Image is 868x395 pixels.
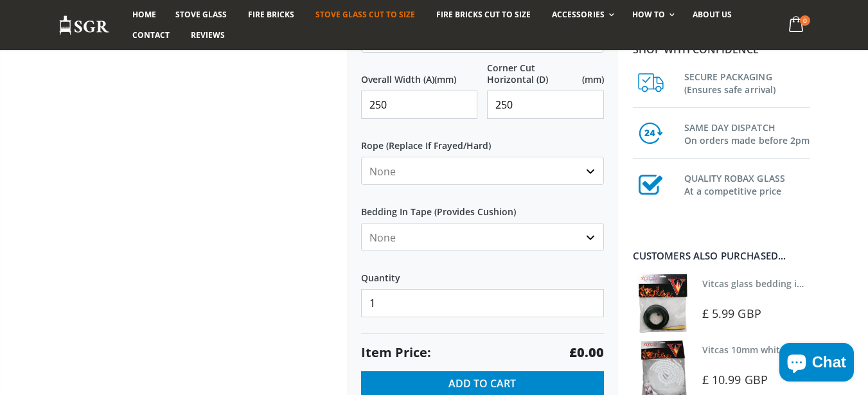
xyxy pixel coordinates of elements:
[238,4,304,25] a: Fire Bricks
[775,343,858,385] inbox-online-store-chat: Shopify online store chat
[684,170,810,198] h3: QUALITY ROBAX GLASS At a competitive price
[542,4,620,25] a: Accessories
[436,9,531,20] span: Fire Bricks Cut To Size
[623,4,681,25] a: How To
[448,376,516,391] span: Add to Cart
[361,62,478,85] label: Overall Width (A)
[175,9,227,20] span: Stove Glass
[132,9,156,20] span: Home
[132,30,170,40] span: Contact
[693,9,732,20] span: About us
[684,68,810,96] h3: SECURE PACKAGING (Ensures safe arrival)
[58,15,110,36] img: Stove Glass Replacement
[123,25,179,46] a: Contact
[306,4,425,25] a: Stove Glass Cut To Size
[569,344,604,362] strong: £0.00
[633,274,693,333] img: Vitcas stove glass bedding in tape
[361,344,431,362] span: Item Price:
[800,15,810,26] span: 0
[633,251,810,261] div: Customers also purchased...
[361,261,604,284] label: Quantity
[166,4,236,25] a: Stove Glass
[181,25,235,46] a: Reviews
[361,195,604,218] label: Bedding In Tape (Provides Cushion)
[427,4,540,25] a: Fire Bricks Cut To Size
[702,372,768,387] span: £ 10.99 GBP
[191,30,225,40] span: Reviews
[702,306,761,321] span: £ 5.99 GBP
[123,4,166,25] a: Home
[487,62,604,85] label: Corner Cut Horizontal (D)
[434,74,456,85] span: (mm)
[248,9,294,20] span: Fire Bricks
[684,119,810,147] h3: SAME DAY DISPATCH On orders made before 2pm
[361,128,604,152] label: Rope (Replace If Frayed/Hard)
[683,4,741,25] a: About us
[783,13,810,38] a: 0
[552,9,604,20] span: Accessories
[582,74,604,85] span: (mm)
[315,9,415,20] span: Stove Glass Cut To Size
[632,9,665,20] span: How To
